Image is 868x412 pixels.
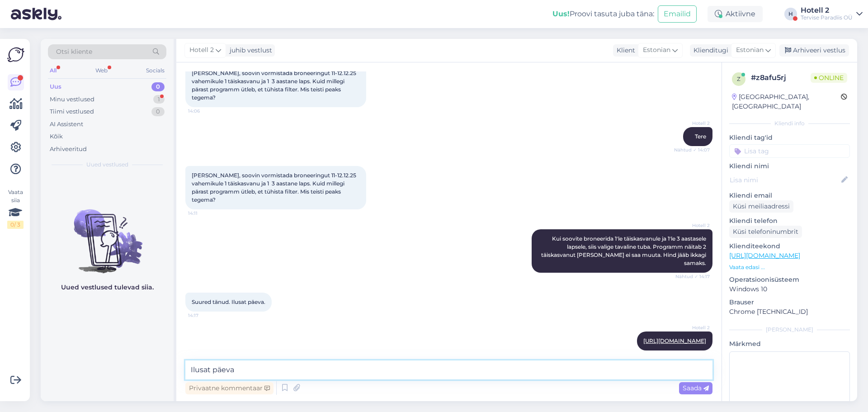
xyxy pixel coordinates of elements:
[48,65,58,76] div: All
[729,275,850,284] p: Operatsioonisüsteem
[50,132,63,141] div: Kõik
[729,191,850,200] p: Kliendi email
[613,46,635,55] div: Klient
[643,337,706,344] a: [URL][DOMAIN_NAME]
[50,120,83,129] div: AI Assistent
[676,222,710,229] span: Hotell 2
[676,351,710,358] span: 14:17
[56,47,92,57] span: Otsi kliente
[552,9,570,18] b: Uus!
[729,226,802,238] div: Küsi telefoninumbrit
[779,44,849,57] div: Arhiveeri vestlus
[151,107,165,116] div: 0
[683,384,709,392] span: Saada
[708,6,763,22] div: Aktiivne
[729,298,850,307] p: Brauser
[675,273,710,280] span: Nähtud ✓ 14:17
[185,360,712,379] textarea: Ilusat päeva!
[736,45,764,55] span: Estonian
[676,120,710,127] span: Hotell 2
[189,45,214,55] span: Hotell 2
[729,216,850,226] p: Kliendi telefon
[729,144,850,158] input: Lisa tag
[729,263,850,271] p: Vaata edasi ...
[144,65,166,76] div: Socials
[732,92,841,111] div: [GEOGRAPHIC_DATA], [GEOGRAPHIC_DATA]
[676,324,710,331] span: Hotell 2
[7,188,24,229] div: Vaata siia
[185,382,274,394] div: Privaatne kommentaar
[729,307,850,317] p: Chrome [TECHNICAL_ID]
[751,72,811,83] div: # z8afu5rj
[188,312,222,319] span: 14:17
[737,76,741,82] span: z
[729,284,850,294] p: Windows 10
[801,7,853,14] div: Hotell 2
[192,172,358,203] span: [PERSON_NAME], soovin vormistada broneeringut 11-12.12.25 vahemikule 1 täiskasvanu ja 1 3 aastane...
[94,65,109,76] div: Web
[192,298,265,305] span: Suured tänud. Ilusat päeva.
[729,339,850,349] p: Märkmed
[730,175,840,185] input: Lisa nimi
[674,147,710,153] span: Nähtud ✓ 14:07
[552,9,654,19] div: Proovi tasuta juba täna:
[695,133,706,140] span: Tere
[153,95,165,104] div: 1
[50,82,61,91] div: Uus
[188,108,222,114] span: 14:06
[7,221,24,229] div: 0 / 3
[729,242,850,251] p: Klienditeekond
[729,161,850,171] p: Kliendi nimi
[50,107,94,116] div: Tiimi vestlused
[541,235,708,266] span: Kui soovite broneerida 1'le täiskasvanule ja 1'le 3 aastasele lapsele, siis valige tavaline tuba....
[50,95,94,104] div: Minu vestlused
[729,119,850,128] div: Kliendi info
[729,326,850,334] div: [PERSON_NAME]
[784,8,797,20] div: H
[188,210,222,217] span: 14:11
[690,46,728,55] div: Klienditugi
[801,7,863,21] a: Hotell 2Tervise Paradiis OÜ
[729,251,800,260] a: [URL][DOMAIN_NAME]
[61,283,154,292] p: Uued vestlused tulevad siia.
[86,161,128,169] span: Uued vestlused
[643,45,670,55] span: Estonian
[41,193,174,275] img: No chats
[729,200,793,213] div: Küsi meiliaadressi
[7,46,24,63] img: Askly Logo
[811,73,847,83] span: Online
[801,14,853,21] div: Tervise Paradiis OÜ
[729,133,850,142] p: Kliendi tag'id
[658,5,697,23] button: Emailid
[50,145,87,154] div: Arhiveeritud
[226,46,272,55] div: juhib vestlust
[151,82,165,91] div: 0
